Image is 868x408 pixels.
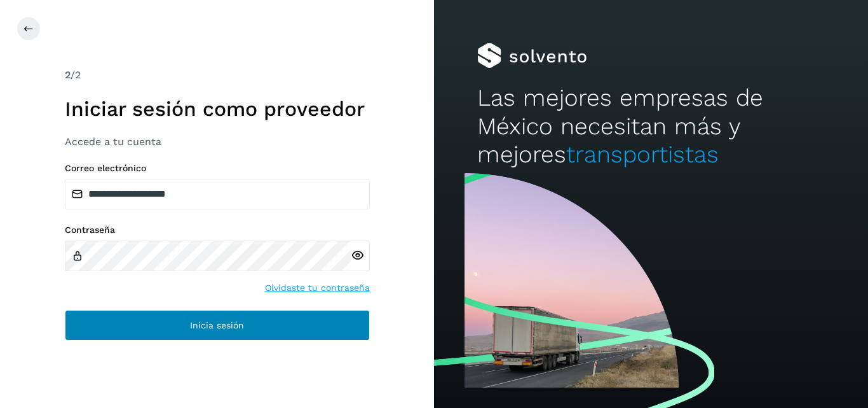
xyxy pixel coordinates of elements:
h1: Iniciar sesión como proveedor [65,97,370,121]
button: Inicia sesión [65,310,370,341]
a: Olvidaste tu contraseña [265,281,370,295]
span: 2 [65,69,71,81]
span: transportistas [566,141,719,168]
span: Inicia sesión [190,321,244,330]
label: Contraseña [65,225,370,236]
h2: Las mejores empresas de México necesitan más y mejores [477,84,824,169]
div: /2 [65,67,370,83]
label: Correo electrónico [65,163,370,174]
h3: Accede a tu cuenta [65,136,370,148]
